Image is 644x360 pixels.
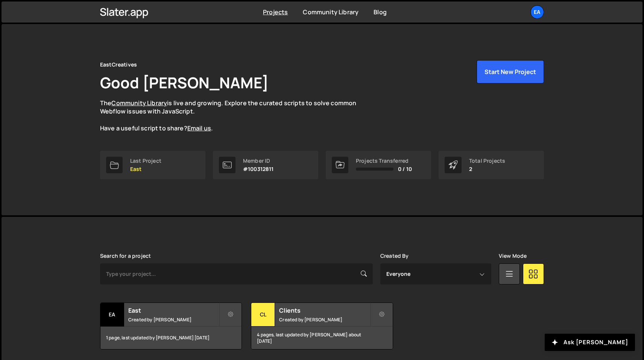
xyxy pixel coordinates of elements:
[499,253,527,259] label: View Mode
[279,316,370,323] small: Created by [PERSON_NAME]
[243,158,274,164] div: Member ID
[530,5,544,19] a: Ea
[356,158,412,164] div: Projects Transferred
[100,151,205,179] a: Last Project East
[374,8,387,16] a: Blog
[251,303,275,327] div: Cl
[279,306,370,315] h2: Clients
[100,99,371,133] p: The is live and growing. Explore the curated scripts to solve common Webflow issues with JavaScri...
[100,263,373,284] input: Type your project...
[128,316,219,323] small: Created by [PERSON_NAME]
[251,303,393,349] a: Cl Clients Created by [PERSON_NAME] 4 pages, last updated by [PERSON_NAME] about [DATE]
[263,8,288,16] a: Projects
[477,60,544,83] button: Start New Project
[100,253,151,259] label: Search for a project
[545,334,635,351] button: Ask [PERSON_NAME]
[130,158,161,164] div: Last Project
[100,72,269,93] h1: Good [PERSON_NAME]
[187,124,211,132] a: Email us
[469,166,505,172] p: 2
[380,253,409,259] label: Created By
[128,306,219,315] h2: East
[130,166,161,172] p: East
[100,60,137,69] div: EastCreatives
[243,166,274,172] p: #100312811
[100,303,124,327] div: Ea
[100,327,241,349] div: 1 page, last updated by [PERSON_NAME] [DATE]
[303,8,358,16] a: Community Library
[100,303,242,349] a: Ea East Created by [PERSON_NAME] 1 page, last updated by [PERSON_NAME] [DATE]
[469,158,505,164] div: Total Projects
[251,327,392,349] div: 4 pages, last updated by [PERSON_NAME] about [DATE]
[398,166,412,172] span: 0 / 10
[111,99,167,107] a: Community Library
